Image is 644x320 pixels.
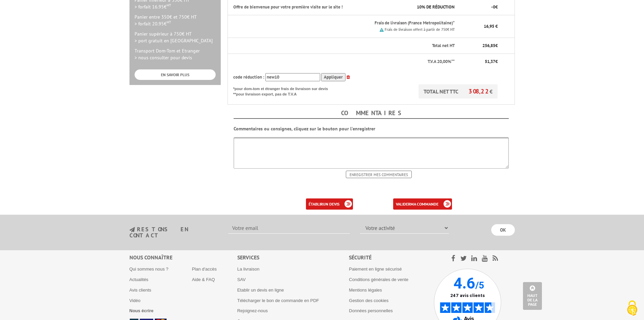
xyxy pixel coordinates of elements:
span: > nous consulter pour devis [135,55,192,61]
p: Panier supérieur à 750€ HT [135,30,216,44]
p: Frais de livraison (France Metropolitaine)* [264,20,455,26]
span: > port gratuit en [GEOGRAPHIC_DATA] [135,38,213,44]
span: code réduction : [233,74,264,80]
a: Paiement en ligne sécurisé [349,266,402,272]
input: Enregistrer mes commentaires [346,171,412,178]
p: € [461,59,498,65]
input: Votre email [228,222,350,234]
a: La livraison [237,266,260,272]
b: Commentaires ou consignes, cliquez sur le bouton pour l'enregistrer [234,126,375,132]
p: Transport Dom-Tom et Etranger [135,47,216,61]
a: Actualités [129,277,148,282]
a: Plan d'accès [192,266,217,272]
a: validerma commande [393,198,452,210]
a: Qui sommes nous ? [129,266,169,272]
p: % DE RÉDUCTION [400,4,455,10]
a: établirun devis [306,198,353,210]
a: Aide & FAQ [192,277,215,282]
a: Haut de la page [523,282,542,310]
img: newsletter.jpg [129,227,135,233]
p: Panier entre 350€ et 750€ HT [135,14,216,27]
h3: restons en contact [129,227,218,238]
sup: HT [167,20,171,24]
p: T.V.A 20,00%** [233,59,455,65]
a: Télécharger le bon de commande en PDF [237,298,319,303]
sup: HT [167,3,171,7]
a: EN SAVOIR PLUS [135,69,216,80]
h4: Commentaires [234,108,509,119]
a: Conditions générales de vente [349,277,408,282]
span: > forfait 16.95€ [135,4,171,10]
span: 10 [417,4,422,10]
b: ma commande [410,201,438,207]
a: Mentions légales [349,287,382,293]
a: Nous écrire [129,308,154,313]
input: Appliquer [321,73,345,82]
span: 256,85 [482,43,495,48]
a: Données personnelles [349,308,392,313]
p: € [461,43,498,49]
button: Cookies (fenêtre modale) [620,297,644,320]
b: un devis [323,201,339,207]
p: TOTAL NET TTC € [419,84,498,99]
p: *pour dom-tom et étranger frais de livraison sur devis **pour livraison export, pas de T.V.A [233,84,335,97]
span: 0 [493,4,495,10]
p: Total net HT [233,43,455,49]
a: Avis clients [129,287,151,293]
img: picto.png [380,28,384,32]
img: Cookies (fenêtre modale) [624,300,641,317]
input: OK [491,224,515,236]
a: Rejoignez-nous [237,308,268,313]
div: Sécurité [349,254,434,261]
span: 51,37 [485,59,495,64]
a: Etablir un devis en ligne [237,287,284,293]
small: Frais de livraison offert à partir de 750€ HT [385,27,455,32]
div: Nous connaître [129,254,237,261]
a: Gestion des cookies [349,298,388,303]
span: 308,22 [469,87,490,95]
span: 16,95 € [484,23,498,29]
div: Services [237,254,349,261]
span: > forfait 20.95€ [135,21,171,27]
p: - € [461,4,498,10]
a: SAV [237,277,246,282]
a: Vidéo [129,298,141,303]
